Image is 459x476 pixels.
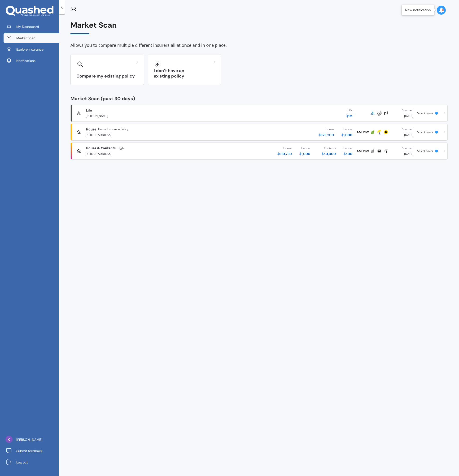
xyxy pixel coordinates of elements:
[76,74,138,79] h3: Compare my existing policy
[16,58,35,63] span: Notifications
[299,146,310,151] div: Excess
[417,149,433,153] span: Select cover
[370,110,376,116] img: Pinnacle Life
[154,68,215,79] h3: I don’t have an existing policy
[277,151,292,156] div: $ 610,730
[4,446,59,456] a: Submit feedback
[5,436,13,443] img: ACg8ocLBJcysncarLRjjoPYKBwkLTW_2M2iMRe_ISfSOoIFbWk5CiA=s96-c
[4,22,59,31] a: My Dashboard
[86,132,216,137] div: [STREET_ADDRESS]
[383,148,389,154] img: Tower
[417,111,433,115] span: Select cover
[357,129,362,135] img: AMI
[370,148,376,154] img: Initio
[341,133,352,137] div: $ 1,000
[363,129,369,135] img: State
[118,146,124,151] span: High
[4,435,59,444] a: [PERSON_NAME]
[98,127,128,132] span: Home Insurance Policy
[70,143,448,160] a: House & ContentsHigh[STREET_ADDRESS]House$610,730Excess$1,000Contents$50,000Excess$500AMIStateIni...
[86,113,216,118] div: [PERSON_NAME]
[393,146,413,156] div: [DATE]
[16,24,39,29] span: My Dashboard
[4,45,59,54] a: Explore insurance
[346,108,352,113] div: Life
[277,146,292,151] div: House
[343,151,352,156] div: $ 500
[417,130,433,134] span: Select cover
[322,151,336,156] div: $ 50,000
[393,108,413,113] div: Scanned
[370,129,376,135] img: Initio
[86,151,216,156] div: [STREET_ADDRESS]
[341,127,352,132] div: Excess
[299,151,310,156] div: $ 1,000
[393,146,413,151] div: Scanned
[4,56,59,65] a: Notifications
[86,146,116,151] span: House & Contents
[86,127,96,132] span: House
[16,47,44,52] span: Explore insurance
[376,148,382,154] img: AA
[70,124,448,141] a: HouseHome Insurance Policy[STREET_ADDRESS]House$628,200Excess$1,000AMIStateInitioTowerAAScanned[D...
[70,105,448,122] a: Life[PERSON_NAME]Life$1MPinnacle LifeAIAPartners LifeScanned[DATE]Select cover
[343,146,352,151] div: Excess
[393,108,413,118] div: [DATE]
[363,148,369,154] img: State
[319,133,334,137] div: $ 628,200
[4,458,59,467] a: Log out
[376,110,382,116] img: AIA
[346,114,352,118] div: $ 1M
[393,127,413,132] div: Scanned
[376,129,382,135] img: Tower
[319,127,334,132] div: House
[16,449,43,453] span: Submit feedback
[16,460,28,465] span: Log out
[322,146,336,151] div: Contents
[383,129,389,135] img: AA
[405,8,431,13] div: New notification
[16,36,35,40] span: Market Scan
[86,108,92,113] span: Life
[70,42,448,49] div: Allows you to compare multiple different insurers all at once and in one place.
[16,437,42,442] span: [PERSON_NAME]
[383,110,389,116] img: Partners Life
[393,127,413,137] div: [DATE]
[70,96,448,101] div: Market Scan (past 30 days)
[4,33,59,43] a: Market Scan
[70,21,448,34] div: Market Scan
[357,148,362,154] img: AMI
